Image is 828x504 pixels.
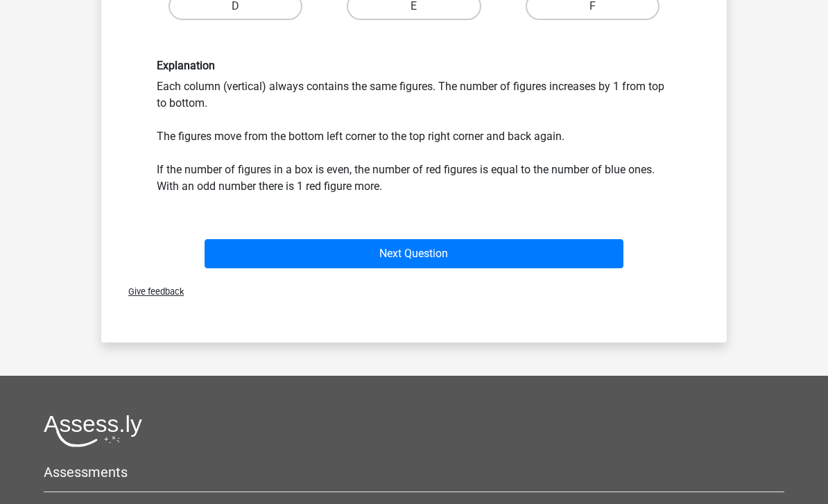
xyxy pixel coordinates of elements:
[44,464,784,480] h5: Assessments
[205,239,624,268] button: Next Question
[44,415,142,447] img: Assessly logo
[117,286,184,297] span: Give feedback
[146,59,682,194] div: Each column (vertical) always contains the same figures. The number of figures increases by 1 fro...
[157,59,671,72] h6: Explanation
